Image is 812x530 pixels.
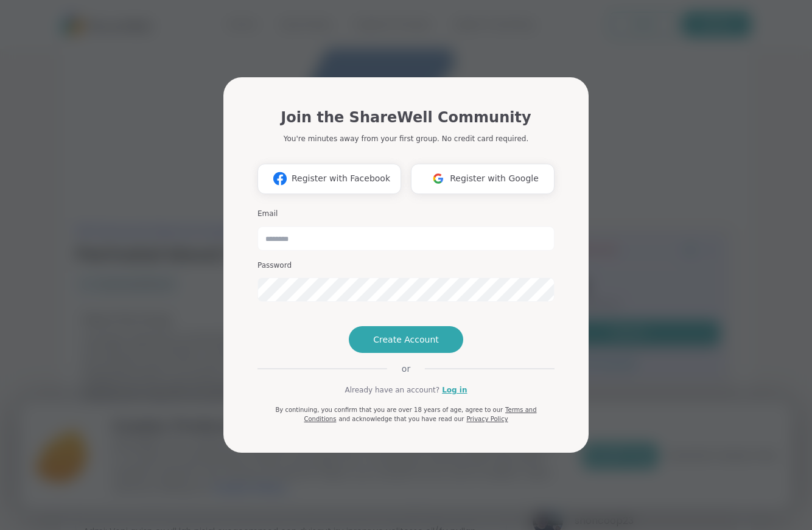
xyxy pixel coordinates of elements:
p: You're minutes away from your first group. No credit card required. [284,133,528,144]
a: Log in [442,385,467,396]
button: Register with Google [411,164,555,194]
a: Terms and Conditions [304,406,536,422]
h1: Join the ShareWell Community [281,106,531,128]
span: By continuing, you confirm that you are over 18 years of age, agree to our [275,406,503,413]
span: Register with Facebook [292,172,390,185]
img: ShareWell Logomark [427,167,450,190]
button: Create Account [349,326,463,353]
button: Register with Facebook [257,164,401,194]
a: Privacy Policy [466,416,508,422]
span: Create Account [373,333,439,346]
h3: Email [257,209,555,219]
span: and acknowledge that you have read our [338,416,464,422]
span: or [387,363,425,375]
span: Already have an account? [345,385,439,396]
h3: Password [257,260,555,271]
img: ShareWell Logomark [268,167,292,190]
span: Register with Google [450,172,539,185]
